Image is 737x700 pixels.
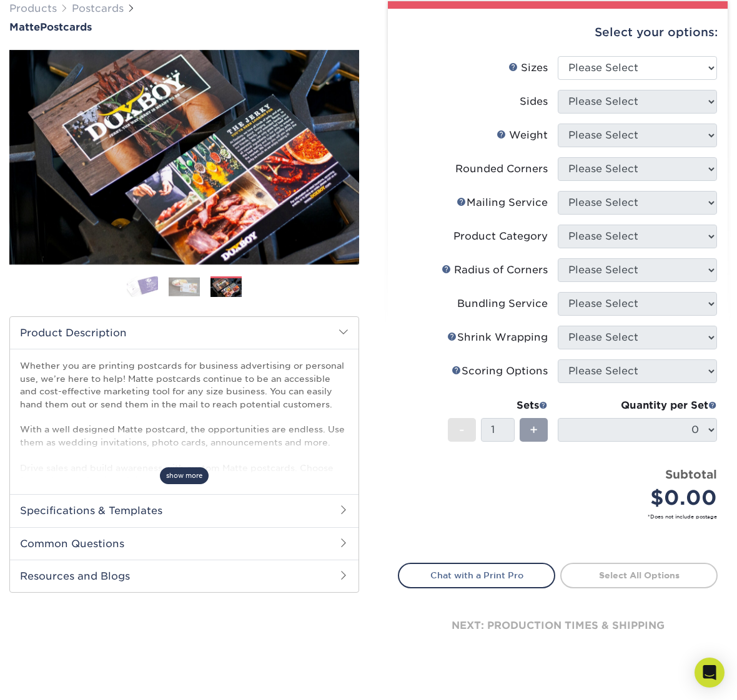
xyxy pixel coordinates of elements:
img: Postcards 03 [210,278,242,298]
img: Postcards 02 [169,277,200,296]
h2: Product Description [10,317,359,349]
div: Quantity per Set [558,398,717,413]
div: Sizes [508,61,548,75]
p: Whether you are printing postcards for business advertising or personal use, we’re here to help! ... [20,359,349,512]
div: Select your options: [398,9,718,56]
h2: Common Questions [10,527,359,560]
div: Shrink Wrapping [447,330,548,345]
div: next: production times & shipping [398,588,718,663]
img: Postcards 01 [127,276,158,298]
h1: Postcards [9,21,359,33]
div: Sets [448,398,548,413]
div: Weight [497,128,548,143]
div: Bundling Service [457,296,548,311]
div: Open Intercom Messenger [695,658,725,688]
img: Matte 03 [9,50,359,265]
h2: Resources and Blogs [10,560,359,592]
div: Mailing Service [457,195,548,210]
a: Postcards [72,2,124,14]
strong: Subtotal [665,467,717,481]
span: show more [160,467,209,484]
a: Select All Options [560,563,718,588]
span: + [530,420,538,439]
span: - [459,420,465,439]
span: Matte [9,21,40,33]
a: Products [9,2,57,14]
div: $0.00 [567,483,717,513]
div: Sides [520,94,548,109]
div: Scoring Options [452,364,548,379]
a: Chat with a Print Pro [398,563,555,588]
div: Rounded Corners [455,162,548,177]
a: MattePostcards [9,21,359,33]
small: *Does not include postage [408,513,717,520]
div: Product Category [453,229,548,244]
div: Radius of Corners [442,263,548,278]
h2: Specifications & Templates [10,494,359,527]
